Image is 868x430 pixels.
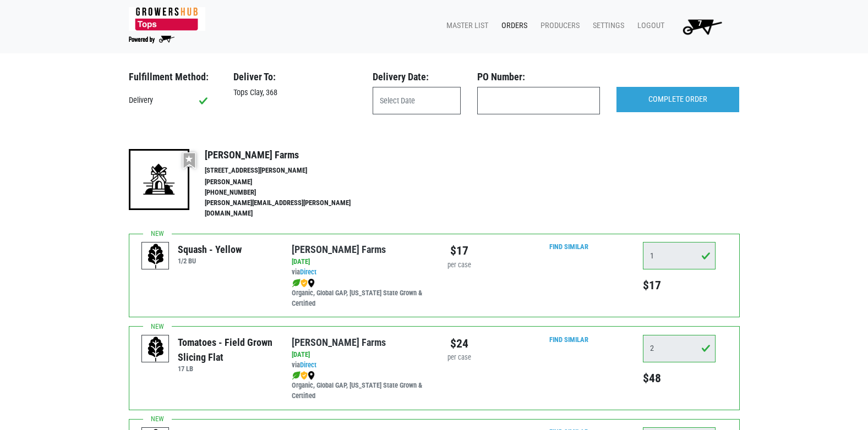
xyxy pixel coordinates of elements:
h3: Delivery Date: [373,71,461,83]
img: map_marker-0e94453035b3232a4d21701695807de9.png [308,371,315,380]
img: placeholder-variety-43d6402dacf2d531de610a020419775a.svg [142,242,170,270]
img: safety-e55c860ca8c00a9c171001a62a92dabd.png [301,279,308,288]
a: Settings [584,15,629,36]
a: Producers [532,15,584,36]
input: Qty [643,335,716,362]
li: [STREET_ADDRESS][PERSON_NAME] [205,166,374,176]
a: [PERSON_NAME] Farms [292,337,386,348]
h3: Fulfillment Method: [129,71,217,83]
a: [PERSON_NAME] Farms [292,244,386,255]
img: 279edf242af8f9d49a69d9d2afa010fb.png [129,7,205,31]
h6: 17 LB [178,365,275,373]
a: Find Similar [549,335,588,344]
h3: PO Number: [477,71,600,83]
li: [PERSON_NAME] [205,177,374,188]
a: Direct [300,268,316,276]
img: safety-e55c860ca8c00a9c171001a62a92dabd.png [301,371,308,380]
img: leaf-e5c59151409436ccce96b2ca1b28e03c.png [292,371,301,380]
img: Cart [678,15,727,37]
a: Find Similar [549,242,588,251]
input: Select Date [373,87,461,114]
div: Tops Clay, 368 [225,87,364,99]
div: $24 [443,335,476,352]
input: Qty [643,242,716,269]
h5: $48 [643,371,716,385]
a: Direct [300,361,316,369]
img: map_marker-0e94453035b3232a4d21701695807de9.png [308,279,315,288]
h3: Deliver To: [233,71,356,83]
img: placeholder-variety-43d6402dacf2d531de610a020419775a.svg [142,335,170,363]
span: 7 [698,19,702,28]
div: [DATE] [292,350,425,360]
a: Orders [493,15,532,36]
li: [PHONE_NUMBER] [205,188,374,198]
img: leaf-e5c59151409436ccce96b2ca1b28e03c.png [292,279,301,288]
input: COMPLETE ORDER [616,87,739,112]
div: Tomatoes - Field Grown Slicing Flat [178,335,275,365]
a: Logout [629,15,669,36]
div: per case [443,352,476,363]
div: via [292,267,425,278]
div: Organic, Global GAP, [US_STATE] State Grown & Certified [292,370,425,401]
li: [PERSON_NAME][EMAIL_ADDRESS][PERSON_NAME][DOMAIN_NAME] [205,198,374,219]
div: [DATE] [292,257,425,267]
div: $17 [443,242,476,260]
img: Powered by Big Wheelbarrow [129,36,174,43]
h6: 1/2 BU [178,257,242,265]
h4: [PERSON_NAME] Farms [205,149,374,161]
div: Organic, Global GAP, [US_STATE] State Grown & Certified [292,278,425,309]
a: Master List [438,15,493,36]
div: per case [443,260,476,271]
div: Squash - Yellow [178,242,242,257]
div: via [292,360,425,371]
h5: $17 [643,278,716,293]
img: 19-7441ae2ccb79c876ff41c34f3bd0da69.png [129,149,189,210]
a: 7 [669,15,731,37]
